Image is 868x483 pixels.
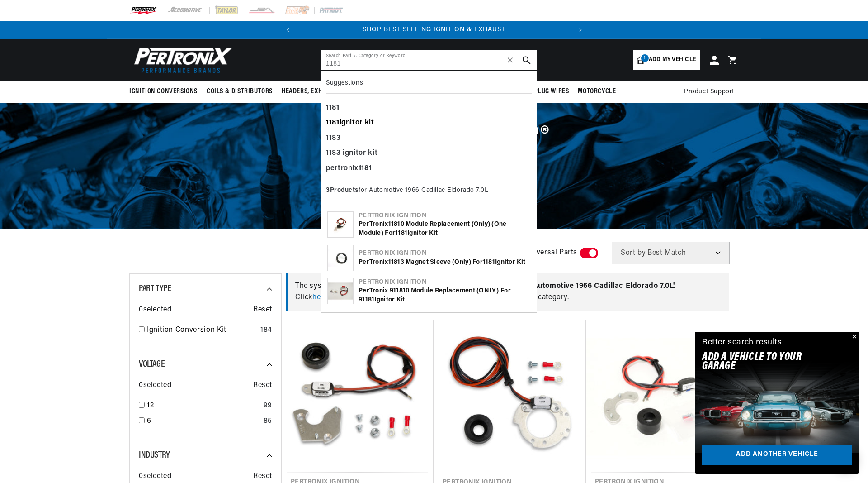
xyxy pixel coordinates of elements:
[509,81,574,102] summary: Spark Plug Wires
[129,87,198,96] span: Ignition Conversions
[702,445,852,465] a: Add another vehicle
[326,161,532,177] div: pertronix
[260,325,272,336] div: 184
[359,278,531,287] div: Pertronix Ignition
[612,242,730,264] select: Sort by
[571,21,590,39] button: Translation missing: en.sections.announcements.next_announcement
[139,471,171,483] span: 0 selected
[328,278,353,304] img: PerTronix 911810 Module Replacement (ONLY) for 91181 Ignitor Kit
[321,50,537,70] input: Search Part #, Category or Keyword
[264,400,272,412] div: 99
[359,258,531,267] div: PerTronix 3 Magnet Sleeve (only) for Ignitor Kit
[848,332,859,343] button: Close
[684,87,734,97] span: Product Support
[573,81,620,102] summary: Motorcycle
[326,187,359,194] b: 3 Products
[279,21,297,39] button: Translation missing: en.sections.announcements.previous_announcement
[359,287,531,304] div: PerTronix 9 0 Module Replacement (ONLY) for 9 Ignitor Kit
[359,165,372,172] b: 1181
[514,87,569,96] span: Spark Plug Wires
[483,259,495,266] b: 1181
[253,380,272,392] span: Reset
[328,212,353,237] img: PerTronix 11810 Module replacement (only) (one module) for 1181 Ignitor Kit
[326,115,532,131] div: ignitor kit
[139,451,170,460] span: Industry
[328,245,353,271] img: PerTronix 11813 Magnet Sleeve (only) for 1181 Ignitor Kit
[532,282,676,290] span: ' Automotive 1966 Cadillac Eldorado 7.0L '.
[326,146,532,161] div: 1183 ignitor kit
[649,56,696,64] span: Add my vehicle
[393,287,406,294] b: 1181
[253,471,272,483] span: Reset
[139,304,171,316] span: 0 selected
[202,81,277,102] summary: Coils & Distributors
[684,81,739,103] summary: Product Support
[286,273,729,311] div: The system was unable to find any vehicle specific products that fit a Click to clear your vehicl...
[641,54,649,62] span: 1
[282,87,387,96] span: Headers, Exhausts & Components
[388,259,401,266] b: 1181
[312,294,327,301] a: here
[702,353,829,371] h2: Add A VEHICLE to your garage
[129,44,233,76] img: Pertronix
[326,183,532,201] div: for Automotive 1966 Cadillac Eldorado 7.0L
[359,220,531,238] div: PerTronix 0 Module replacement (only) (one module) for Ignitor Kit
[578,87,616,96] span: Motorcycle
[297,25,571,35] div: 1 of 2
[139,380,171,392] span: 0 selected
[253,304,272,316] span: Reset
[388,221,401,228] b: 1181
[395,230,407,237] b: 1181
[326,131,532,146] div: 1183
[359,211,531,220] div: Pertronix Ignition
[147,416,260,427] a: 6
[147,400,260,412] a: 12
[326,104,340,111] b: 1181
[359,249,531,258] div: Pertronix Ignition
[277,81,392,102] summary: Headers, Exhausts & Components
[621,249,646,257] span: Sort by
[207,87,273,96] span: Coils & Distributors
[264,416,272,427] div: 85
[129,81,202,102] summary: Ignition Conversions
[702,336,782,349] div: Better search results
[107,21,761,39] slideshow-component: Translation missing: en.sections.announcements.announcement_bar
[633,50,700,70] a: 1Add my vehicle
[297,25,571,35] div: Announcement
[363,26,505,33] a: SHOP BEST SELLING IGNITION & EXHAUST
[326,76,532,94] div: Suggestions
[517,50,537,70] button: search button
[147,325,257,336] a: Ignition Conversion Kit
[139,360,165,369] span: Voltage
[362,296,374,303] b: 1181
[504,247,577,259] span: Show Universal Parts
[139,284,171,293] span: Part Type
[326,119,340,126] b: 1181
